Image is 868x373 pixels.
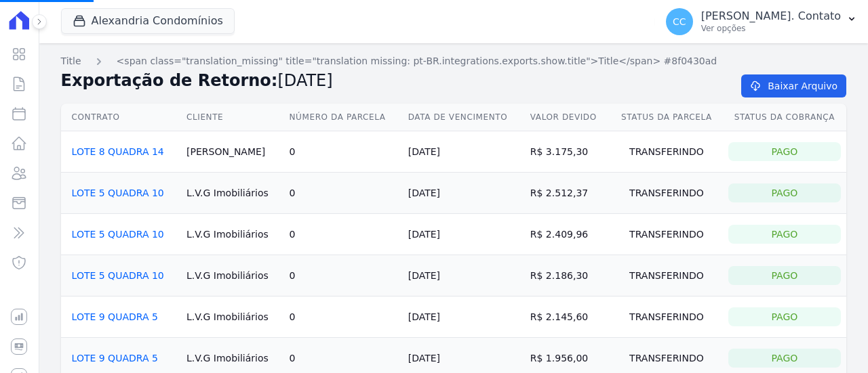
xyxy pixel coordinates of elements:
h2: Exportação de Retorno: [61,68,720,93]
td: L.V.G Imobiliários [181,214,284,255]
td: [DATE] [403,255,525,297]
div: Transferindo [616,349,717,368]
div: Transferindo [616,266,717,285]
td: 0 [284,255,403,297]
button: CC [PERSON_NAME]. Contato Ver opções [655,3,868,41]
th: Data de Vencimento [403,104,525,131]
th: Número da Parcela [284,104,403,131]
td: L.V.G Imobiliários [181,255,284,297]
nav: Breadcrumb [61,54,846,68]
td: R$ 2.512,37 [525,173,610,214]
th: Status da Parcela [610,104,723,131]
th: Valor devido [525,104,610,131]
td: [PERSON_NAME] [181,131,284,173]
a: LOTE 9 QUADRA 5 [72,353,158,364]
div: Transferindo [616,225,717,244]
div: Pago [728,266,841,285]
td: [DATE] [403,214,525,255]
td: R$ 2.409,96 [525,214,610,255]
div: Pago [728,307,841,326]
td: L.V.G Imobiliários [181,173,284,214]
div: Transferindo [616,142,717,161]
td: R$ 3.175,30 [525,131,610,173]
td: 0 [284,297,403,338]
div: Transferindo [616,307,717,326]
div: Pago [728,225,841,244]
td: 0 [284,214,403,255]
a: LOTE 9 QUADRA 5 [72,311,158,322]
td: 0 [284,131,403,173]
a: <span class="translation_missing" title="translation missing: pt-BR.integrations.exports.show.tit... [117,54,717,68]
td: [DATE] [403,173,525,214]
p: [PERSON_NAME]. Contato [701,9,841,23]
span: CC [673,17,686,26]
span: [DATE] [277,71,332,90]
a: LOTE 5 QUADRA 10 [72,188,164,198]
div: Pago [728,349,841,368]
a: LOTE 5 QUADRA 10 [72,270,164,281]
td: 0 [284,173,403,214]
div: Pago [728,183,841,202]
th: Status da Cobrança [723,104,846,131]
th: Contrato [61,104,181,131]
td: R$ 2.145,60 [525,297,610,338]
th: Cliente [181,104,284,131]
td: [DATE] [403,297,525,338]
div: Transferindo [616,183,717,202]
td: [DATE] [403,131,525,173]
a: Baixar Arquivo [741,74,846,97]
span: translation missing: pt-BR.integrations.exports.index.title [61,56,81,66]
td: R$ 2.186,30 [525,255,610,297]
button: Alexandria Condomínios [61,8,235,34]
td: L.V.G Imobiliários [181,297,284,338]
a: LOTE 5 QUADRA 10 [72,229,164,240]
div: Pago [728,142,841,161]
a: LOTE 8 QUADRA 14 [72,146,164,157]
a: Title [61,54,81,68]
p: Ver opções [701,23,841,34]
